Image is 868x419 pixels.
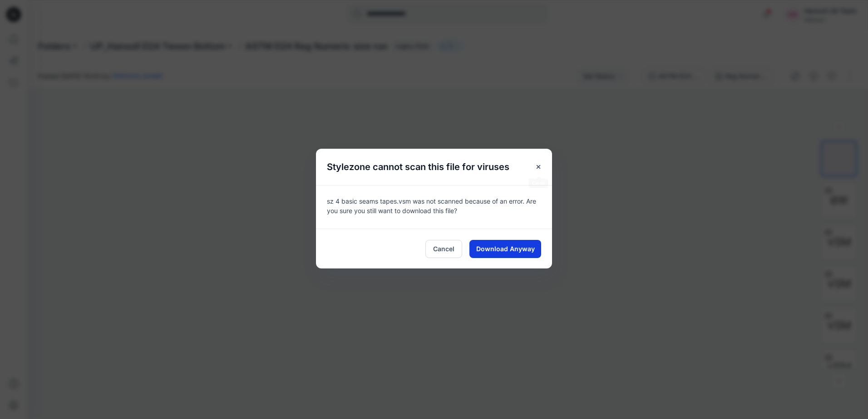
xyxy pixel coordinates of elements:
div: sz 4 basic seams tapes.vsm was not scanned because of an error. Are you sure you still want to do... [316,185,552,229]
span: Cancel [433,244,454,253]
span: Download Anyway [476,244,535,253]
button: Cancel [425,240,462,258]
button: Close [530,159,547,175]
button: Download Anyway [469,240,541,258]
h5: Stylezone cannot scan this file for viruses [316,149,520,185]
